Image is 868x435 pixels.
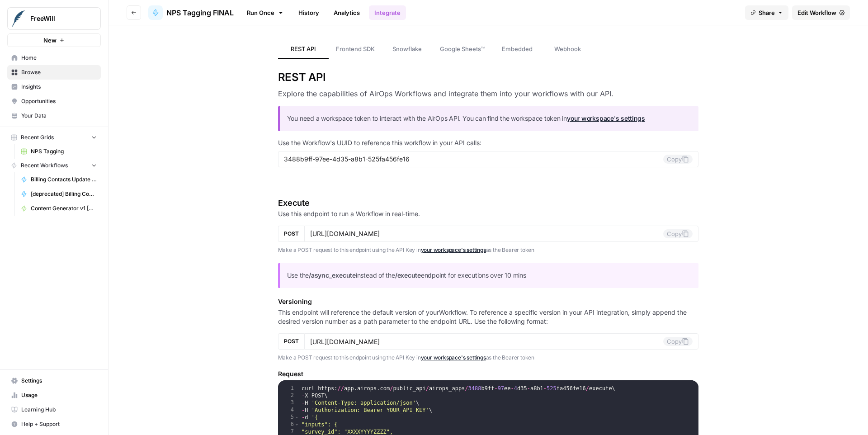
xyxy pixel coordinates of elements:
a: your workspace's settings [421,246,486,253]
h4: Execute [278,197,699,209]
a: NPS Tagging FINAL [148,5,234,20]
button: Recent Workflows [7,159,101,172]
span: Google Sheets™ [440,44,485,53]
img: FreeWill Logo [10,10,27,27]
div: 5 [278,414,300,421]
span: Toggle code folding, rows 6 through 9 [294,421,299,428]
span: Toggle code folding, rows 5 through 10 [294,414,299,421]
a: Frontend SDK [329,40,382,59]
span: Edit Workflow [797,8,836,17]
p: Make a POST request to this endpoint using the API Key in as the Bearer token [278,246,699,255]
div: 2 [278,392,300,399]
a: REST API [278,40,329,59]
span: Usage [21,391,97,399]
a: Billing Contacts Update Workflow v3.0 [17,172,101,187]
span: Browse [21,68,97,76]
span: POST [284,230,299,238]
span: Opportunities [21,97,97,105]
a: Settings [7,374,101,388]
span: Recent Workflows [21,161,68,170]
strong: /execute [395,271,421,279]
span: POST [284,337,299,345]
p: This endpoint will reference the default version of your Workflow . To reference a specific versi... [278,308,699,326]
button: Copy [663,155,693,164]
a: Edit Workflow [792,5,850,20]
span: Recent Grids [21,133,54,142]
span: NPS Tagging [31,147,97,156]
a: Usage [7,388,101,402]
span: Help + Support [21,420,97,428]
span: [deprecated] Billing Contacts Update Workflow [31,190,97,198]
p: You need a workspace token to interact with the AirOps API. You can find the workspace token in [287,113,692,124]
span: Content Generator v1 [DEPRECATED] [31,204,97,213]
span: Settings [21,377,97,385]
span: Embedded [502,44,533,53]
h5: Request [278,369,699,378]
a: Run Once [241,5,289,20]
p: Use this endpoint to run a Workflow in real-time. [278,209,699,218]
h2: REST API [278,70,699,85]
a: Integrate [369,5,406,20]
a: Home [7,51,101,65]
p: Use the Workflow's UUID to reference this workflow in your API calls: [278,138,699,147]
button: Help + Support [7,417,101,431]
a: History [293,5,325,20]
a: [deprecated] Billing Contacts Update Workflow [17,187,101,201]
span: Learning Hub [21,406,97,414]
button: Workspace: FreeWill [7,7,101,30]
span: Share [759,8,775,17]
span: Snowflake [392,44,422,53]
a: Webhook [542,40,593,59]
div: 6 [278,421,300,428]
a: Embedded [492,40,542,59]
button: New [7,33,101,47]
div: 1 [278,385,300,392]
button: Share [745,5,788,20]
span: New [43,36,57,45]
a: Insights [7,80,101,94]
h5: Versioning [278,297,699,306]
span: Billing Contacts Update Workflow v3.0 [31,175,97,184]
span: Your Data [21,112,97,120]
a: your workspace's settings [421,354,486,361]
p: Use the instead of the endpoint for executions over 10 mins [287,270,692,281]
a: your workspace's settings [567,114,645,122]
p: Make a POST request to this endpoint using the API Key in as the Bearer token [278,353,699,362]
a: Browse [7,65,101,80]
button: Copy [663,229,693,238]
a: Opportunities [7,94,101,109]
a: Google Sheets™ [433,40,492,59]
a: NPS Tagging [17,144,101,159]
a: Learning Hub [7,402,101,417]
strong: /async_execute [309,271,356,279]
span: NPS Tagging FINAL [166,7,234,18]
button: Recent Grids [7,131,101,144]
a: Snowflake [382,40,433,59]
span: Frontend SDK [336,44,375,53]
div: 3 [278,399,300,407]
a: Content Generator v1 [DEPRECATED] [17,201,101,216]
a: Analytics [328,5,365,20]
span: FreeWill [30,14,85,23]
div: 4 [278,407,300,414]
span: REST API [291,44,316,53]
span: Webhook [554,44,581,53]
span: Home [21,54,97,62]
h3: Explore the capabilities of AirOps Workflows and integrate them into your workflows with our API. [278,88,699,99]
button: Copy [663,337,693,346]
span: Insights [21,83,97,91]
a: Your Data [7,109,101,123]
